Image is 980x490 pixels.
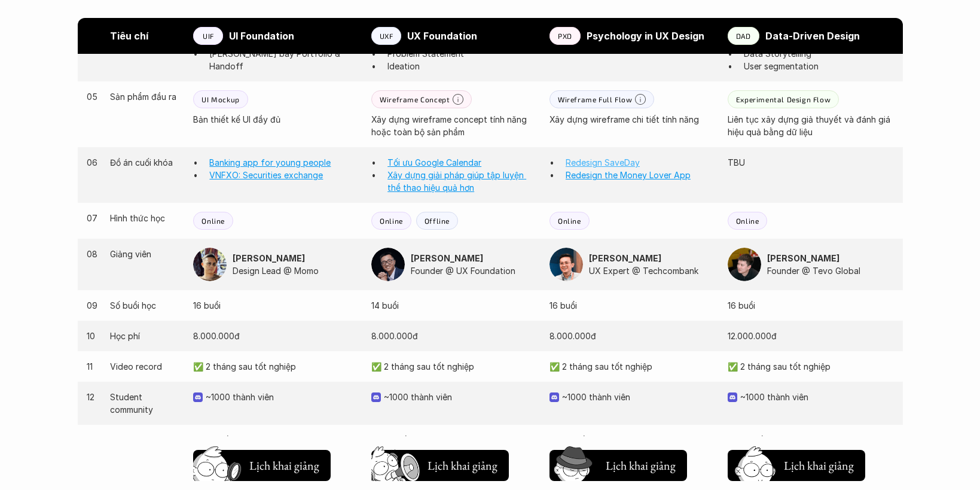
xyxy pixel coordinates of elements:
p: ✅ 2 tháng sau tốt nghiệp [193,360,359,373]
h5: Lịch khai giảng [428,457,497,474]
p: 08 [87,248,99,260]
p: 09 [87,299,99,312]
p: 05 [87,90,99,103]
p: Bản thiết kế UI đầy đủ [193,113,359,126]
p: Hàng tuần [371,434,538,446]
p: ✅ 2 tháng sau tốt nghiệp [549,360,716,373]
a: Tối ưu Google Calendar [387,157,481,168]
p: 10 [87,330,99,342]
button: Lịch khai giảng [193,450,331,481]
a: Lịch khai giảng [193,445,331,481]
p: Wireframe Concept [380,95,450,104]
p: Đồ án cuối khóa [110,156,181,169]
p: Private activity [110,434,181,446]
a: Banking app for young people [209,157,331,168]
p: [PERSON_NAME] bày Portfolio & Handoff [209,47,359,72]
button: Lịch khai giảng [549,450,687,481]
a: Lịch khai giảng [371,445,509,481]
p: Online [558,217,581,225]
p: Experimental Design Flow [736,95,831,104]
p: Online [202,217,225,225]
p: Hàng tuần [193,434,359,446]
p: ✅ 2 tháng sau tốt nghiệp [728,360,894,373]
strong: UX Foundation [407,30,477,42]
strong: Data-Driven Design [765,30,860,42]
a: Lịch khai giảng [728,445,865,481]
p: UIF [203,32,214,40]
p: Ideation [387,60,538,72]
p: ✅ 2 tháng sau tốt nghiệp [371,360,538,373]
strong: Tiêu chí [110,30,148,42]
p: User segmentation [744,60,894,72]
p: Design Lead @ Momo [233,264,359,277]
strong: [PERSON_NAME] [767,253,839,263]
p: 16 buổi [193,299,359,312]
strong: [PERSON_NAME] [233,253,305,263]
p: Giảng viên [110,248,181,260]
p: Sản phẩm đầu ra [110,90,181,103]
p: ~1000 thành viên [384,391,538,403]
p: Số buổi học [110,299,181,312]
p: Liên tục xây dựng giả thuyết và đánh giá hiệu quả bằng dữ liệu [728,113,894,138]
p: Hàng tuần [728,434,894,446]
p: ~1000 thành viên [562,391,716,403]
a: Redesign the Money Lover App [566,170,691,180]
p: 14 buổi [371,299,538,312]
a: Xây dựng giải pháp giúp tập luyện thể thao hiệu quả hơn [387,170,526,193]
p: 8.000.000đ [193,330,359,342]
p: UI Mockup [202,95,239,104]
p: Hình thức học [110,212,181,224]
p: Hàng tuần [549,434,716,446]
p: Offline [425,217,450,225]
p: Online [380,217,403,225]
strong: UI Foundation [229,30,294,42]
strong: [PERSON_NAME] [589,253,661,263]
p: UXF [380,32,393,40]
p: Xây dựng wireframe concept tính năng hoặc toàn bộ sản phẩm [371,113,538,138]
h5: Lịch khai giảng [606,457,676,474]
p: 16 buổi [728,299,894,312]
button: Lịch khai giảng [728,450,865,481]
p: 12 [87,391,99,403]
p: TBU [728,156,894,169]
h5: Lịch khai giảng [784,457,854,474]
p: Wireframe Full Flow [558,95,632,104]
p: 12.000.000đ [728,330,894,342]
a: Lịch khai giảng [549,445,687,481]
p: 13 [87,434,99,446]
button: Lịch khai giảng [371,450,509,481]
p: Founder @ UX Foundation [411,264,538,277]
strong: [PERSON_NAME] [411,253,483,263]
p: 07 [87,212,99,224]
p: Student community [110,391,181,416]
p: Video record [110,360,181,373]
p: 06 [87,156,99,169]
p: DAD [736,32,751,40]
p: UX Expert @ Techcombank [589,264,716,277]
strong: Psychology in UX Design [587,30,704,42]
a: VNFXO: Securities exchange [209,170,323,180]
p: 16 buổi [549,299,716,312]
p: Founder @ Tevo Global [767,264,894,277]
a: Redesign SaveDay [566,157,640,168]
p: ~1000 thành viên [740,391,894,403]
h5: Lịch khai giảng [249,457,319,474]
p: ~1000 thành viên [206,391,359,403]
p: 8.000.000đ [549,330,716,342]
p: 8.000.000đ [371,330,538,342]
p: PXD [558,32,572,40]
p: 11 [87,360,99,373]
p: Học phí [110,330,181,342]
p: Xây dựng wireframe chi tiết tính năng [549,113,716,126]
p: Online [736,217,759,225]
